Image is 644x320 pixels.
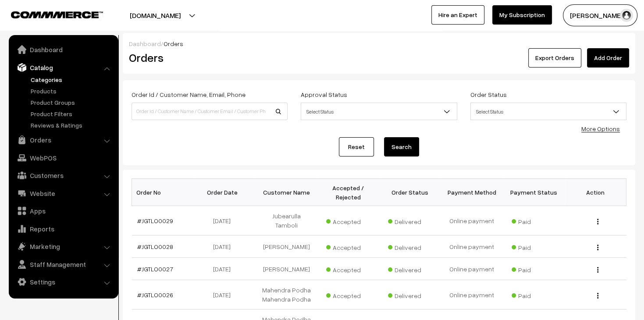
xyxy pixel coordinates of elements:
[503,179,565,206] th: Payment Status
[492,5,552,25] a: My Subscription
[471,104,626,119] span: Select Status
[388,263,432,274] span: Delivered
[28,86,115,96] a: Products
[11,167,115,183] a: Customers
[563,4,637,26] button: [PERSON_NAME]…
[388,241,432,252] span: Delivered
[28,98,115,107] a: Product Groups
[581,125,620,132] a: More Options
[326,263,370,274] span: Accepted
[11,11,103,18] img: COMMMERCE
[388,215,432,226] span: Delivered
[11,274,115,290] a: Settings
[11,221,115,237] a: Reports
[11,132,115,148] a: Orders
[384,137,419,156] button: Search
[301,103,457,120] span: Select Status
[164,40,183,47] span: Orders
[194,179,256,206] th: Order Date
[194,258,256,280] td: [DATE]
[132,103,288,120] input: Order Id / Customer Name / Customer Email / Customer Phone
[597,293,598,299] img: Menu
[28,75,115,84] a: Categories
[129,39,629,48] div: /
[587,48,629,68] a: Add Order
[326,241,370,252] span: Accepted
[379,179,441,206] th: Order Status
[339,137,374,156] a: Reset
[597,245,598,250] img: Menu
[431,5,484,25] a: Hire an Expert
[194,280,256,309] td: [DATE]
[256,258,317,280] td: [PERSON_NAME]
[28,121,115,130] a: Reviews & Ratings
[597,267,598,273] img: Menu
[137,265,173,273] a: #JGTLO0027
[256,206,317,235] td: Jubearulla Tamboli
[28,109,115,118] a: Product Filters
[132,179,194,206] th: Order No
[512,215,555,226] span: Paid
[194,206,256,235] td: [DATE]
[256,179,317,206] th: Customer Name
[301,104,456,119] span: Select Status
[597,219,598,224] img: Menu
[99,4,211,26] button: [DOMAIN_NAME]
[11,185,115,201] a: Website
[528,48,581,68] button: Export Orders
[326,215,370,226] span: Accepted
[317,179,379,206] th: Accepted / Rejected
[137,243,173,250] a: #JGTLO0028
[441,179,503,206] th: Payment Method
[512,241,555,252] span: Paid
[470,103,626,120] span: Select Status
[470,90,507,99] label: Order Status
[565,179,626,206] th: Action
[620,9,633,22] img: user
[11,150,115,166] a: WebPOS
[512,263,555,274] span: Paid
[11,9,88,19] a: COMMMERCE
[137,217,173,224] a: #JGTLO0029
[441,206,503,235] td: Online payment
[132,90,246,99] label: Order Id / Customer Name, Email, Phone
[137,291,173,299] a: #JGTLO0026
[194,235,256,258] td: [DATE]
[129,40,161,47] a: Dashboard
[512,289,555,300] span: Paid
[11,256,115,272] a: Staff Management
[388,289,432,300] span: Delivered
[256,280,317,309] td: Mahendra Podha Mahendra Podha
[256,235,317,258] td: [PERSON_NAME]
[326,289,370,300] span: Accepted
[441,280,503,309] td: Online payment
[11,203,115,219] a: Apps
[301,90,347,99] label: Approval Status
[11,60,115,75] a: Catalog
[129,51,287,64] h2: Orders
[11,238,115,254] a: Marketing
[441,235,503,258] td: Online payment
[441,258,503,280] td: Online payment
[11,42,115,57] a: Dashboard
